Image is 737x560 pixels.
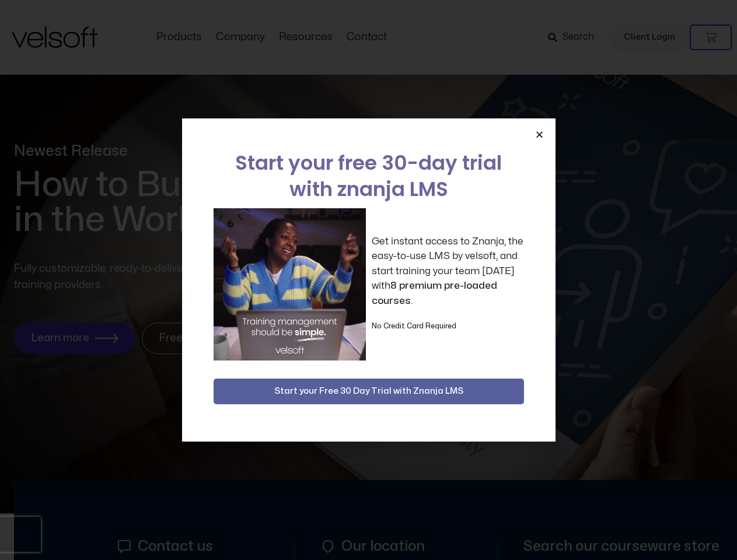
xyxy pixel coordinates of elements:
p: Get instant access to Znanja, the easy-to-use LMS by velsoft, and start training your team [DATE]... [372,234,524,309]
img: a woman sitting at her laptop dancing [214,208,366,360]
span: Start your Free 30 Day Trial with Znanja LMS [274,384,463,398]
button: Start your Free 30 Day Trial with Znanja LMS [214,379,524,404]
strong: No Credit Card Required [372,323,456,330]
h2: Start your free 30-day trial with znanja LMS [214,150,524,202]
strong: 8 premium pre-loaded courses [372,281,497,306]
a: Close [535,130,544,139]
